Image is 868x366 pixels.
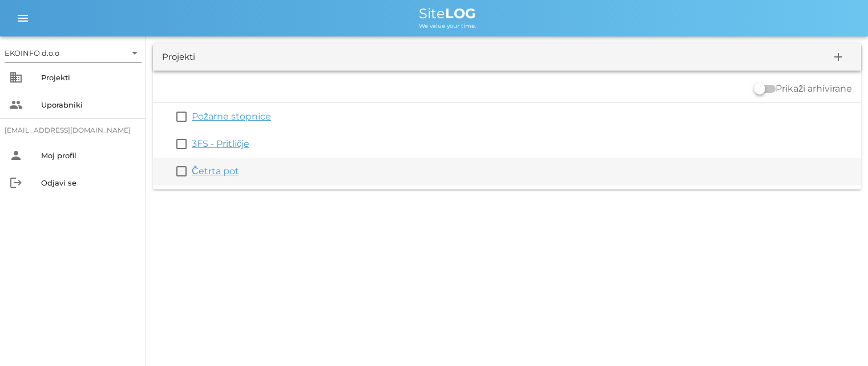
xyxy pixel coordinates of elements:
div: EKOINFO d.o.o [5,48,59,58]
div: Uporabniki [41,100,137,109]
i: logout [9,176,23,190]
i: arrow_drop_down [128,46,142,60]
i: people [9,98,23,112]
i: business [9,71,23,84]
button: check_box_outline_blank [175,110,188,124]
a: 3FS - Pritličje [192,138,249,149]
i: add [831,50,845,64]
b: LOG [445,5,476,22]
i: person [9,149,23,162]
iframe: Chat Widget [705,243,868,366]
div: Odjavi se [41,178,137,187]
div: Moj profil [41,151,137,160]
i: menu [16,11,30,25]
div: EKOINFO d.o.o [5,44,142,62]
a: Požarne stopnice [192,111,271,122]
a: Četrta pot [192,166,239,176]
span: Site [419,5,476,22]
label: Prikaži arhivirane [776,83,852,94]
button: check_box_outline_blank [175,137,188,151]
div: Pripomoček za klepet [705,243,868,366]
div: Projekti [41,73,137,82]
div: Projekti [162,51,195,64]
span: We value your time. [419,22,476,30]
button: check_box_outline_blank [175,165,188,178]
